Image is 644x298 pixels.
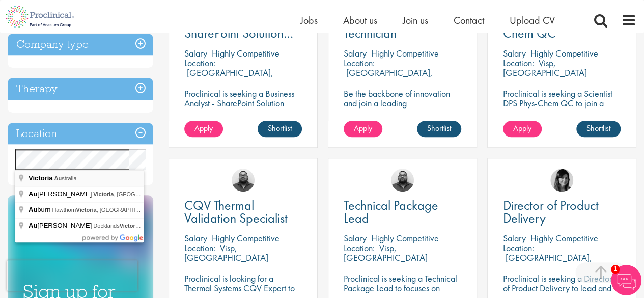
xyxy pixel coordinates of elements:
span: Salary [503,232,526,244]
span: Salary [344,232,367,244]
a: Upload CV [510,14,555,27]
span: Victoria [120,223,141,229]
span: Apply [354,123,372,133]
a: Apply [503,121,542,137]
a: Shortlist [576,121,621,137]
span: Apply [513,123,531,133]
span: [PERSON_NAME] [29,222,93,229]
img: Ashley Bennett [232,169,255,192]
a: Technical Package Lead [344,199,461,225]
span: , [GEOGRAPHIC_DATA] [93,191,175,197]
a: Manufacturing Technician [344,14,461,40]
span: Salary [344,47,367,59]
a: Scientist DPS Phys-Chem QC [503,14,621,40]
span: Apply [194,123,213,133]
a: Business Analyst & SharePoint Solution Engineer [184,14,302,40]
a: Join us [403,14,428,27]
p: Highly Competitive [530,232,598,244]
a: Director of Product Delivery [503,199,621,225]
p: Visp, [GEOGRAPHIC_DATA] [184,242,268,263]
a: About us [343,14,377,27]
p: Proclinical is seeking a Business Analyst - SharePoint Solution Engineer to join our client for a... [184,89,302,137]
a: Shortlist [258,121,302,137]
p: Visp, [GEOGRAPHIC_DATA] [344,242,428,263]
iframe: reCAPTCHA [7,260,137,291]
p: [GEOGRAPHIC_DATA], [GEOGRAPHIC_DATA] [503,252,592,273]
img: Chatbot [611,265,641,295]
span: Victoria [93,191,114,197]
a: Jobs [300,14,318,27]
span: Hawthorn , [GEOGRAPHIC_DATA] [52,207,158,213]
p: Highly Competitive [212,232,279,244]
span: Docklands , [GEOGRAPHIC_DATA] [93,223,201,229]
span: Business Analyst & SharePoint Solution Engineer [184,12,293,55]
span: Technical Package Lead [344,197,438,227]
span: Au [29,206,37,213]
p: Highly Competitive [212,47,279,59]
span: Victoria [29,174,52,182]
span: Location: [344,57,375,69]
span: Au [29,222,37,229]
span: burn [29,206,52,213]
h3: Therapy [8,78,153,100]
span: Salary [184,47,207,59]
p: Highly Competitive [371,47,439,59]
span: Location: [184,57,215,69]
span: Location: [184,242,215,254]
span: [PERSON_NAME] [29,190,93,198]
a: Apply [344,121,382,137]
span: CQV Thermal Validation Specialist [184,197,288,227]
a: Shortlist [417,121,461,137]
img: Tesnim Chagklil [550,169,573,192]
span: Location: [344,242,375,254]
img: Ashley Bennett [391,169,414,192]
p: [GEOGRAPHIC_DATA], [GEOGRAPHIC_DATA] [184,67,273,88]
h3: Company type [8,34,153,56]
p: Highly Competitive [371,232,439,244]
span: Salary [184,232,207,244]
span: Au [54,175,62,181]
span: Location: [503,57,534,69]
p: Visp, [GEOGRAPHIC_DATA] [503,57,587,78]
p: [GEOGRAPHIC_DATA], [GEOGRAPHIC_DATA] [344,67,433,88]
span: 1 [611,265,620,274]
p: Highly Competitive [530,47,598,59]
span: Au [29,190,37,198]
h3: Location [8,123,153,145]
a: Contact [454,14,484,27]
span: Victoria [76,207,96,213]
a: Apply [184,121,223,137]
span: Location: [503,242,534,254]
p: Be the backbone of innovation and join a leading pharmaceutical company to help keep life-changin... [344,89,461,137]
a: CQV Thermal Validation Specialist [184,199,302,225]
span: Salary [503,47,526,59]
p: Proclinical is seeking a Scientist DPS Phys-Chem QC to join a team in [GEOGRAPHIC_DATA] [503,89,621,118]
span: stralia [54,175,76,181]
span: Director of Product Delivery [503,197,599,227]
